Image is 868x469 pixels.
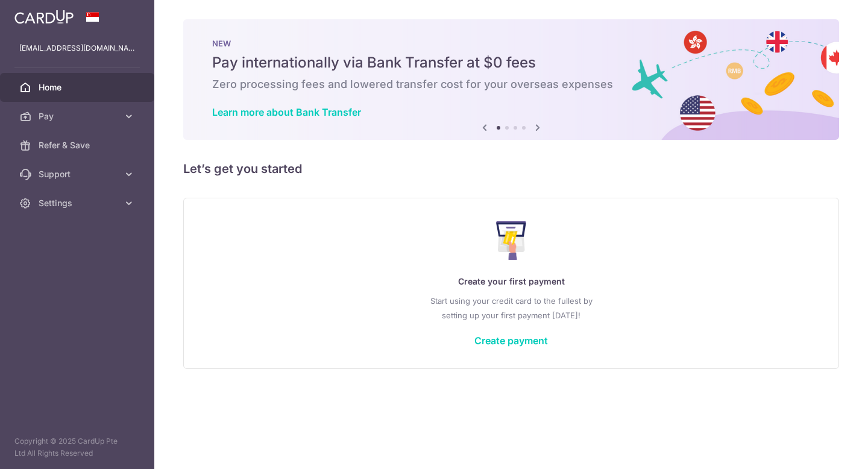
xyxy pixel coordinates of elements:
[39,197,118,209] span: Settings
[212,106,361,118] a: Learn more about Bank Transfer
[212,77,810,92] h6: Zero processing fees and lowered transfer cost for your overseas expenses
[208,294,814,323] p: Start using your credit card to the fullest by setting up your first payment [DATE]!
[208,274,814,289] p: Create your first payment
[39,81,118,93] span: Home
[39,168,118,180] span: Support
[183,159,839,178] h5: Let’s get you started
[39,110,118,122] span: Pay
[474,335,548,347] a: Create payment
[39,139,118,151] span: Refer & Save
[19,42,135,54] p: [EMAIL_ADDRESS][DOMAIN_NAME]
[183,19,839,140] img: Bank transfer banner
[14,10,74,24] img: CardUp
[212,39,810,48] p: NEW
[496,221,527,260] img: Make Payment
[212,53,810,72] h5: Pay internationally via Bank Transfer at $0 fees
